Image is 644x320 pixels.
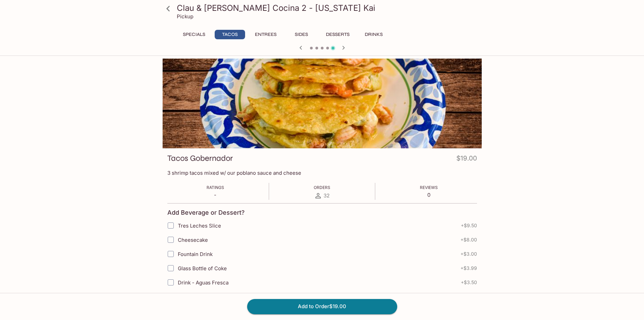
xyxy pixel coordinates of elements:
span: + $9.50 [461,223,477,228]
span: + $3.50 [461,280,477,285]
h3: Tacos Gobernador [167,153,233,164]
span: Fountain Drink [178,251,213,257]
span: Drink - Aguas Fresca [178,279,229,286]
span: Ratings [207,185,224,190]
span: Glass Bottle of Coke [178,265,227,272]
h4: $19.00 [456,153,477,166]
p: 0 [420,192,438,198]
button: Desserts [322,30,353,39]
span: + $8.00 [460,237,477,242]
span: Orders [314,185,330,190]
h4: Add Beverage or Dessert? [167,209,245,216]
span: + $3.99 [460,265,477,271]
button: Entrees [251,30,281,39]
p: - [207,192,224,198]
button: Specials [179,30,209,39]
span: Cheesecake [178,237,208,243]
span: + $3.00 [460,251,477,257]
button: Add to Order$19.00 [247,299,397,314]
span: Tres Leches Slice [178,222,221,229]
button: Tacos [215,30,245,39]
h3: Clau & [PERSON_NAME] Cocina 2 - [US_STATE] Kai [177,3,479,13]
button: Sides [286,30,317,39]
span: 32 [324,192,330,199]
p: Pickup [177,13,193,20]
span: Reviews [420,185,438,190]
p: 3 shrimp tacos mixed w/ our poblano sauce and cheese [167,170,477,176]
div: Tacos Gobernador [163,59,482,148]
button: Drinks [359,30,389,39]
